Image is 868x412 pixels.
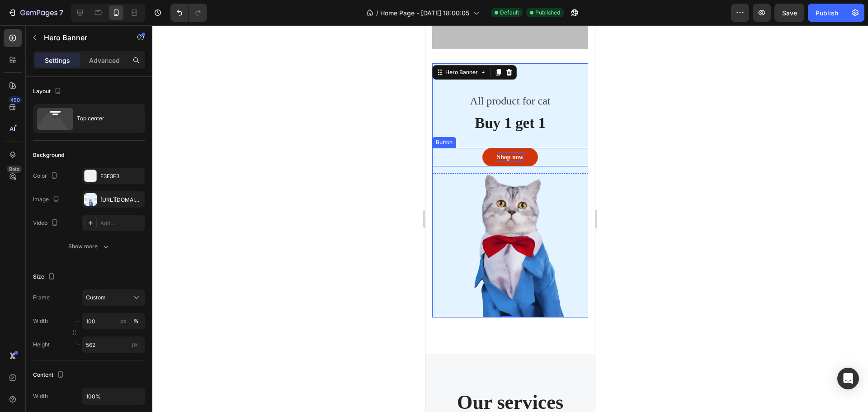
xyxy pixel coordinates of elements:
div: Add... [100,219,143,227]
div: % [133,317,139,325]
iframe: Design area [425,25,595,412]
div: Show more [68,242,110,251]
button: Save [774,4,804,22]
label: Width [33,317,48,325]
p: Hero Banner [44,32,121,43]
p: Advanced [89,56,120,65]
p: Our services [8,365,162,389]
div: Publish [816,8,838,18]
div: F3F3F3 [100,172,143,180]
div: Color [33,170,60,182]
button: px [131,316,142,327]
p: Settings [45,56,70,65]
div: 450 [9,96,22,104]
div: Size [33,271,57,283]
span: Save [782,9,797,17]
span: Published [535,9,560,17]
span: Default [500,9,519,17]
span: Custom [86,294,106,302]
button: Show more [33,238,145,255]
div: Background [33,151,64,159]
input: px% [82,313,145,329]
span: Home Page - [DATE] 18:00:05 [380,8,469,18]
div: Beta [7,166,22,173]
div: Image [33,194,61,206]
div: Top center [77,108,132,129]
button: Publish [808,4,846,22]
p: 7 [59,7,63,18]
label: Frame [33,294,50,302]
div: px [120,317,127,325]
label: Height [33,341,50,349]
button: 7 [4,4,67,22]
div: Video [33,217,60,229]
button: Custom [82,289,145,306]
span: px [132,341,138,348]
div: Open Intercom Messenger [837,368,859,389]
button: % [118,316,129,327]
input: px [82,336,145,353]
input: Auto [82,388,145,404]
div: Layout [33,85,63,98]
div: Undo/Redo [170,4,207,22]
div: Content [33,369,66,381]
div: [URL][DOMAIN_NAME] [100,196,143,204]
span: / [376,8,378,18]
div: Width [33,392,48,400]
